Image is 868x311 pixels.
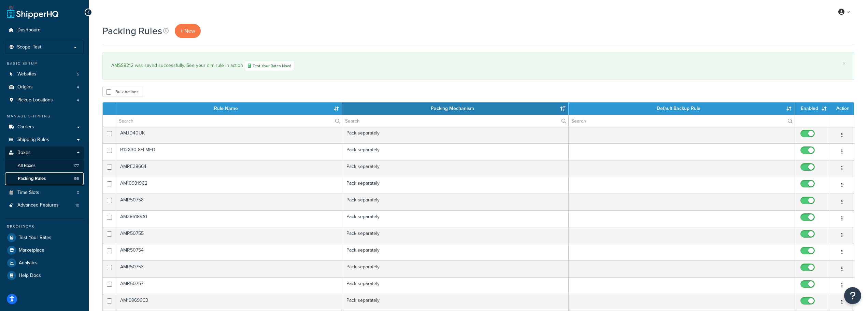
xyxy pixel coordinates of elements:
span: Advanced Features [17,202,59,208]
td: AMR50754 [116,244,342,260]
li: Websites [5,68,84,81]
div: Manage Shipping [5,113,84,119]
span: 177 [73,163,79,169]
td: Pack separately [342,143,569,160]
span: Origins [17,84,33,90]
td: AMR50757 [116,277,342,294]
span: Time Slots [17,190,39,196]
td: Pack separately [342,277,569,294]
div: AMSS8212 was saved successfully. See your dim rule in action [111,61,845,71]
a: Carriers [5,121,84,133]
span: 4 [77,97,79,103]
li: All Boxes [5,159,84,172]
a: Packing Rules 95 [5,172,84,185]
a: Test Your Rates Now! [244,61,295,71]
a: × [843,61,845,66]
span: Dashboard [17,27,41,33]
span: Websites [17,71,37,77]
span: Test Your Rates [19,235,52,241]
span: Boxes [17,150,31,156]
a: Advanced Features 10 [5,199,84,212]
a: Test Your Rates [5,231,84,244]
a: Shipping Rules [5,133,84,146]
span: + New [180,27,195,35]
span: Shipping Rules [17,137,49,143]
li: Origins [5,81,84,94]
button: Open Resource Center [844,287,861,304]
span: Pickup Locations [17,97,53,103]
button: Bulk Actions [102,87,142,97]
td: AMR50755 [116,227,342,244]
span: Carriers [17,124,34,130]
span: All Boxes [18,163,35,169]
span: Marketplace [19,248,44,253]
span: Help Docs [19,273,41,279]
td: Pack separately [342,294,569,311]
li: Boxes [5,146,84,185]
input: Search [116,115,342,127]
td: AM199696C3 [116,294,342,311]
td: Pack separately [342,177,569,194]
td: AMR50753 [116,260,342,277]
input: Search [569,115,795,127]
td: AMRE38664 [116,160,342,177]
td: Pack separately [342,194,569,210]
li: Pickup Locations [5,94,84,107]
td: AM386189A1 [116,210,342,227]
td: Pack separately [342,160,569,177]
td: Pack separately [342,210,569,227]
a: All Boxes 177 [5,159,84,172]
span: 95 [74,176,79,182]
a: + New [175,24,201,38]
a: Boxes [5,146,84,159]
h1: Packing Rules [102,24,162,38]
a: Help Docs [5,269,84,282]
td: AMJD40UK [116,127,342,143]
td: Pack separately [342,127,569,143]
a: ShipperHQ Home [7,5,58,19]
th: Default Backup Rule: activate to sort column ascending [569,102,795,115]
td: AM109319C2 [116,177,342,194]
a: Pickup Locations 4 [5,94,84,107]
a: Marketplace [5,244,84,256]
div: Resources [5,224,84,230]
a: Time Slots 0 [5,186,84,199]
div: Basic Setup [5,61,84,67]
th: Packing Mechanism: activate to sort column ascending [342,102,569,115]
th: Rule Name: activate to sort column ascending [116,102,342,115]
td: Pack separately [342,260,569,277]
span: Scope: Test [17,44,41,50]
span: 0 [77,190,79,196]
span: 5 [77,71,79,77]
td: Pack separately [342,227,569,244]
span: 10 [75,202,79,208]
th: Enabled: activate to sort column ascending [795,102,830,115]
span: Analytics [19,260,38,266]
td: R12X30-8H-MFD [116,143,342,160]
input: Search [342,115,568,127]
li: Packing Rules [5,172,84,185]
span: Packing Rules [18,176,46,182]
li: Time Slots [5,186,84,199]
td: Pack separately [342,244,569,260]
a: Origins 4 [5,81,84,94]
th: Action [830,102,854,115]
a: Analytics [5,257,84,269]
a: Websites 5 [5,68,84,81]
span: 4 [77,84,79,90]
td: AMR50758 [116,194,342,210]
li: Advanced Features [5,199,84,212]
a: Dashboard [5,24,84,37]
